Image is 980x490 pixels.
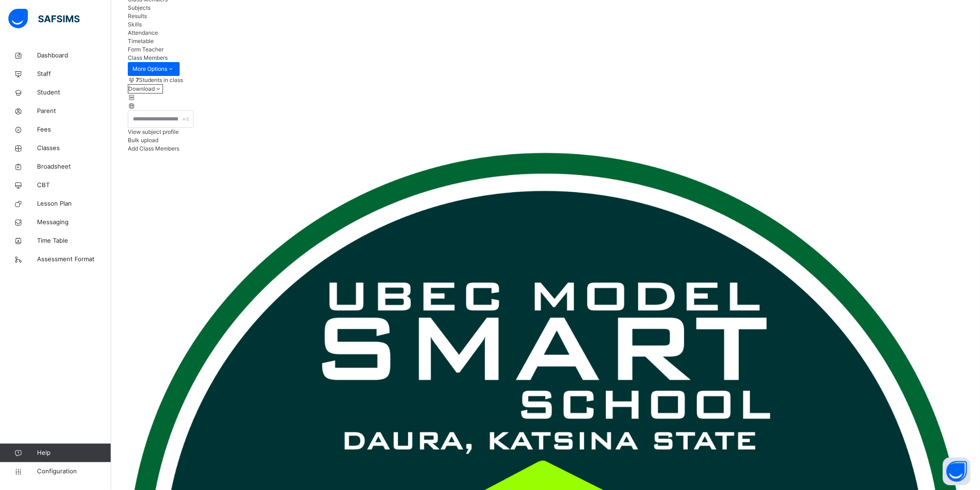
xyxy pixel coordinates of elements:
span: More Options [132,65,175,73]
span: Broadsheet [37,162,111,171]
img: safsims [8,9,80,28]
span: Add Class Members [128,145,179,152]
span: Parent [37,107,111,116]
span: Bulk upload [128,137,158,144]
b: 7 [136,76,139,83]
span: Help [37,448,111,458]
span: Student [37,88,111,97]
span: Configuration [37,467,111,476]
span: Skills [128,21,142,28]
span: Form Teacher [128,46,163,53]
span: Staff [37,69,111,79]
span: Results [128,13,147,19]
span: Subjects [128,4,151,11]
span: Students in class [136,76,183,84]
span: View subject profile [128,128,179,135]
span: Dashboard [37,51,111,60]
span: CBT [37,181,111,190]
span: Classes [37,144,111,153]
span: Timetable [128,38,154,44]
span: Messaging [37,218,111,227]
button: Open asap [943,458,971,485]
span: Download [128,85,155,92]
span: Attendance [128,29,158,36]
span: Lesson Plan [37,199,111,208]
span: Time Table [37,236,111,245]
span: Class Members [128,54,168,61]
span: Fees [37,125,111,134]
span: Assessment Format [37,255,111,264]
